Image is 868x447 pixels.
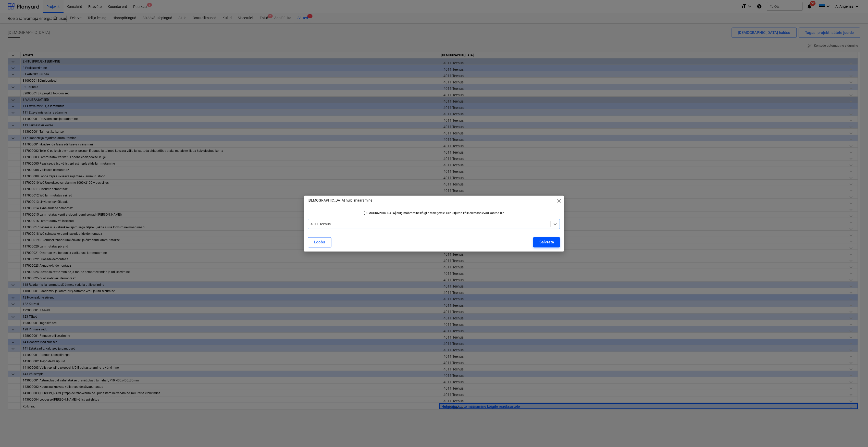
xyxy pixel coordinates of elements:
[539,239,554,245] div: Salvesta
[308,237,331,247] button: Loobu
[556,198,562,204] span: close
[308,198,373,203] p: [DEMOGRAPHIC_DATA] hulgi määramine
[308,211,560,215] div: [DEMOGRAPHIC_DATA] hulgimääramine kõigile reakirjetele. See kirjutab kõik olemasolevad kontod üle
[314,239,325,245] div: Loobu
[533,237,560,247] button: Salvesta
